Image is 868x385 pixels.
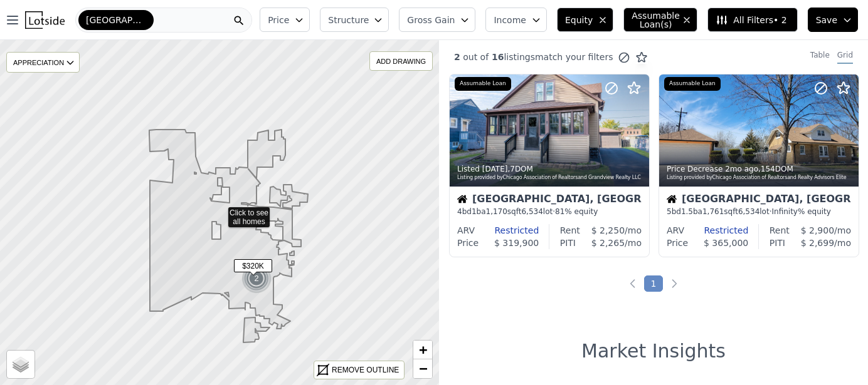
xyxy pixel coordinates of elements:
[439,277,868,290] ul: Pagination
[475,224,539,237] div: Restricted
[707,8,797,32] button: All Filters• 2
[485,8,547,32] button: Income
[557,8,613,32] button: Equity
[234,259,272,277] div: $320K
[407,14,455,26] span: Gross Gain
[457,174,643,182] div: Listing provided by Chicago Association of Realtors and Grandview Realty LLC
[413,359,432,378] a: Zoom out
[725,165,758,173] time: 2025-07-23 20:32
[535,51,613,63] span: match your filters
[667,237,688,249] div: Price
[667,194,851,207] div: [GEOGRAPHIC_DATA], [GEOGRAPHIC_DATA]
[837,50,853,64] div: Grid
[632,11,672,29] span: Assumable Loan(s)
[449,74,648,257] a: Listed [DATE],7DOMListing provided byChicago Association of Realtorsand Grandview Realty LLCAssum...
[320,8,389,32] button: Structure
[668,277,680,290] a: Next page
[241,264,272,294] div: 2
[627,277,639,290] a: Previous page
[260,8,310,32] button: Price
[241,264,272,294] img: g1.png
[716,14,786,26] span: All Filters • 2
[457,207,642,217] div: 4 bd 1 ba sqft lot · 81% equity
[801,238,834,248] span: $ 2,699
[399,8,475,32] button: Gross Gain
[457,237,479,249] div: Price
[790,224,851,237] div: /mo
[521,207,542,216] span: 6,534
[494,238,539,248] span: $ 319,900
[560,237,576,249] div: PITI
[816,14,837,26] span: Save
[328,14,368,26] span: Structure
[455,77,511,91] div: Assumable Loan
[644,275,664,292] a: Page 1 is your current page
[489,52,504,62] span: 16
[667,207,851,217] div: 5 bd 1.5 ba sqft lot · Infinity% equity
[454,52,460,62] span: 2
[770,237,785,249] div: PITI
[86,14,146,26] span: [GEOGRAPHIC_DATA]
[581,340,726,362] h1: Market Insights
[667,164,852,174] div: Price Decrease , 154 DOM
[25,11,65,29] img: Lotside
[332,364,399,376] div: REMOVE OUTLINE
[684,224,748,237] div: Restricted
[664,77,721,91] div: Assumable Loan
[7,351,34,378] a: Layers
[370,52,432,70] div: ADD DRAWING
[494,14,526,26] span: Income
[738,207,760,216] span: 6,534
[565,14,593,26] span: Equity
[667,194,677,204] img: House
[457,194,642,207] div: [GEOGRAPHIC_DATA], [GEOGRAPHIC_DATA]
[580,224,642,237] div: /mo
[785,237,851,249] div: /mo
[486,207,507,216] span: 1,170
[576,237,642,249] div: /mo
[667,174,852,182] div: Listing provided by Chicago Association of Realtors and Realty Advisors Elite
[801,225,834,235] span: $ 2,900
[808,8,858,32] button: Save
[704,238,748,248] span: $ 365,000
[482,165,508,173] time: 2025-09-12 00:00
[234,259,272,272] span: $320K
[591,238,625,248] span: $ 2,265
[268,14,289,26] span: Price
[659,74,858,257] a: Price Decrease 2mo ago,154DOMListing provided byChicago Association of Realtorsand Realty Advisor...
[419,361,427,376] span: −
[591,225,625,235] span: $ 2,250
[770,224,790,237] div: Rent
[457,194,467,204] img: House
[457,224,475,237] div: ARV
[667,224,684,237] div: ARV
[810,50,830,64] div: Table
[457,164,643,174] div: Listed , 7 DOM
[439,51,648,64] div: out of listings
[419,342,427,357] span: +
[623,8,697,32] button: Assumable Loan(s)
[702,207,724,216] span: 1,761
[6,52,80,73] div: APPRECIATION
[413,341,432,359] a: Zoom in
[560,224,580,237] div: Rent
